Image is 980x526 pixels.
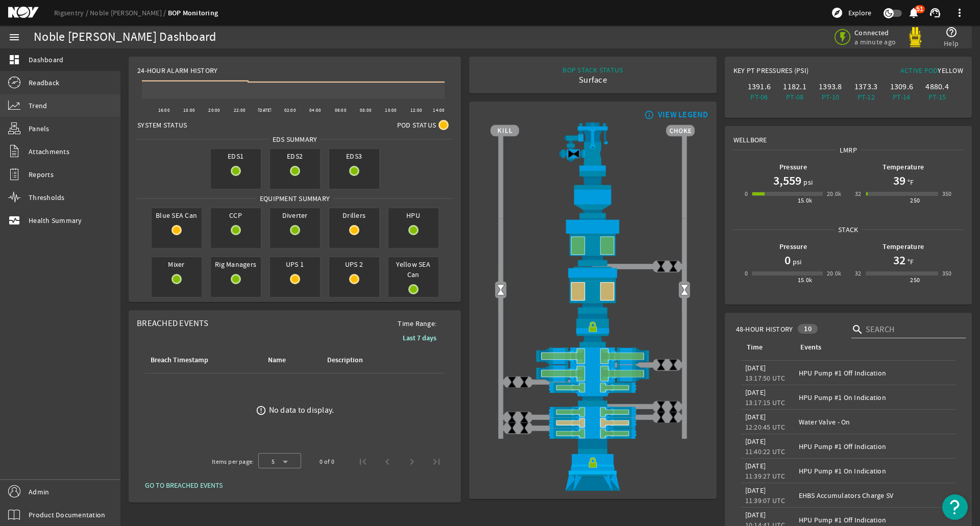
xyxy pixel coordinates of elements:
[256,405,266,416] mat-icon: error_outline
[327,355,363,366] div: Description
[211,257,261,271] span: Rig Managers
[799,392,951,403] div: HPU Pump #1 On Indication
[562,75,623,85] div: Surface
[29,78,59,88] span: Readback
[655,411,667,423] img: ValveClose.png
[506,376,518,388] img: ValveClose.png
[854,28,898,37] span: Connected
[506,422,518,434] img: ValveClose.png
[491,407,695,417] img: PipeRamOpen.png
[744,92,775,102] div: PT-06
[212,457,254,467] div: Items per page:
[29,192,65,203] span: Thresholds
[360,107,372,113] text: 08:00
[745,422,786,432] legacy-datetime-component: 12:20:45 UTC
[29,510,105,520] span: Product Documentation
[309,107,321,113] text: 04:00
[269,134,321,144] span: EDS SUMMARY
[389,318,445,329] span: Time Range:
[491,365,695,382] img: ShearRamOpen.png
[815,92,846,102] div: PT-10
[137,476,231,494] button: GO TO BREACHED EVENTS
[491,171,695,218] img: FlexJoint.png
[397,120,436,130] span: Pod Status
[745,471,786,481] legacy-datetime-component: 11:39:27 UTC
[800,342,821,353] div: Events
[779,162,807,172] b: Pressure
[799,490,951,500] div: EHBS Accumulators Charge SV
[929,7,941,19] mat-icon: support_agent
[801,177,813,187] span: psi
[893,172,905,189] h1: 39
[745,496,786,505] legacy-datetime-component: 11:39:07 UTC
[745,189,748,199] div: 0
[921,92,953,102] div: PT-15
[883,162,924,172] b: Temperature
[942,268,952,279] div: 350
[831,7,843,19] mat-icon: explore
[410,107,422,113] text: 12:00
[851,323,864,336] i: search
[491,382,695,393] img: PipeRamOpen.png
[908,7,920,19] mat-icon: notifications
[388,208,438,222] span: HPU
[495,284,507,296] img: Valve2Open.png
[491,266,695,313] img: LowerAnnularOpenBlock.png
[270,257,320,271] span: UPS 1
[905,27,925,47] img: Yellowpod.svg
[158,107,170,113] text: 16:00
[745,461,766,470] legacy-datetime-component: [DATE]
[90,8,168,17] a: Noble [PERSON_NAME]
[320,457,334,467] div: 0 of 0
[944,38,959,48] span: Help
[883,242,924,252] b: Temperature
[827,189,842,199] div: 20.0k
[799,368,951,378] div: HPU Pump #1 Off Indication
[388,257,438,282] span: Yellow SEA Can
[900,66,938,75] span: Active Pod
[886,92,918,102] div: PT-14
[745,510,766,519] legacy-datetime-component: [DATE]
[403,333,436,343] b: Last 7 days
[942,189,952,199] div: 350
[905,177,914,187] span: °F
[745,388,766,397] legacy-datetime-component: [DATE]
[34,32,216,42] div: Noble [PERSON_NAME] Dashboard
[284,107,296,113] text: 02:00
[335,107,347,113] text: 06:00
[745,342,787,353] div: Time
[152,257,202,271] span: Mixer
[799,417,951,427] div: Water Valve - On
[518,376,530,388] img: ValveClose.png
[655,400,667,413] img: ValveClose.png
[270,149,320,163] span: EDS2
[855,189,862,199] div: 32
[54,8,90,17] a: Rigsentry
[270,208,320,222] span: Diverter
[815,82,846,92] div: 1393.8
[779,82,811,92] div: 1182.1
[568,148,580,160] img: Valve2Close.png
[836,145,861,155] span: LMRP
[655,359,667,371] img: ValveClose.png
[850,82,882,92] div: 1373.3
[168,8,218,18] a: BOP Monitoring
[745,412,766,421] legacy-datetime-component: [DATE]
[773,172,801,189] h1: 3,559
[854,37,898,46] span: a minute ago
[491,218,695,266] img: UpperAnnularOpen.png
[433,107,445,113] text: 14:00
[835,224,862,235] span: Stack
[745,363,766,372] legacy-datetime-component: [DATE]
[234,107,246,113] text: 22:00
[744,82,775,92] div: 1391.6
[745,398,786,407] legacy-datetime-component: 13:17:15 UTC
[137,120,187,130] span: System Status
[329,149,379,163] span: EDS3
[149,355,254,366] div: Breach Timestamp
[8,214,20,227] mat-icon: monitor_heart
[151,355,208,366] div: Breach Timestamp
[491,122,695,171] img: RiserAdapter.png
[8,54,20,66] mat-icon: dashboard
[269,405,334,415] div: No data to display.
